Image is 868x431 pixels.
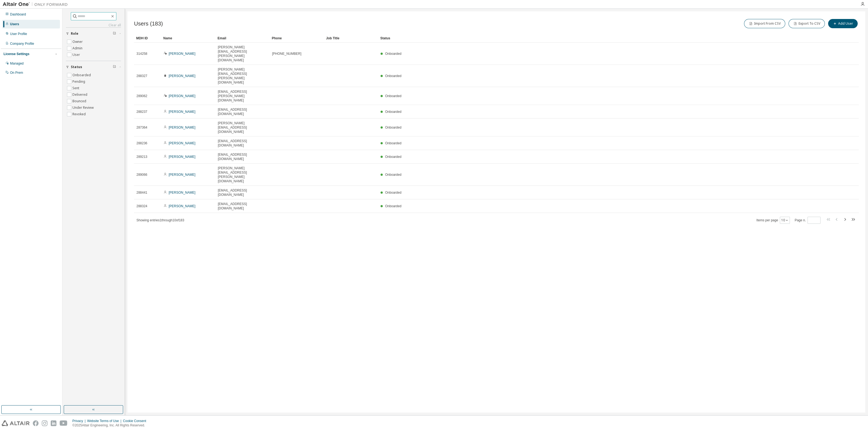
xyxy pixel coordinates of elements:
label: Onboarded [72,72,92,78]
span: 289066 [136,173,147,177]
button: Export To CSV [789,19,825,28]
span: [EMAIL_ADDRESS][DOMAIN_NAME] [218,107,267,116]
span: [EMAIL_ADDRESS][DOMAIN_NAME] [218,152,267,161]
div: Status [380,34,831,43]
span: 288324 [136,204,147,208]
div: MDH ID [136,34,159,43]
div: Dashboard [10,12,26,17]
span: [PERSON_NAME][EMAIL_ADDRESS][PERSON_NAME][DOMAIN_NAME] [218,166,267,183]
img: altair_logo.svg [2,420,30,426]
span: Onboarded [385,141,401,145]
div: Users [10,22,19,26]
a: [PERSON_NAME] [169,126,196,129]
div: Job Title [326,34,376,43]
span: Status [71,65,82,69]
span: Onboarded [385,204,401,208]
div: User Profile [10,32,27,36]
span: Clear filter [113,31,116,36]
span: Onboarded [385,74,401,78]
span: Onboarded [385,191,401,194]
div: Name [163,34,213,43]
span: 289062 [136,94,147,98]
span: [PERSON_NAME][EMAIL_ADDRESS][DOMAIN_NAME] [218,121,267,134]
a: [PERSON_NAME] [169,204,196,208]
img: youtube.svg [60,420,68,426]
span: Items per page [757,217,790,224]
p: © 2025 Altair Engineering, Inc. All Rights Reserved. [72,423,149,428]
a: [PERSON_NAME] [169,173,196,177]
div: Managed [10,61,24,66]
div: Company Profile [10,41,34,46]
span: [EMAIL_ADDRESS][DOMAIN_NAME] [218,202,267,210]
button: Status [66,61,121,73]
label: Delivered [72,91,88,98]
img: instagram.svg [42,420,47,426]
label: Owner [72,39,84,45]
span: Onboarded [385,155,401,159]
span: Role [71,31,78,36]
label: User [72,52,81,58]
span: [EMAIL_ADDRESS][DOMAIN_NAME] [218,188,267,197]
a: Clear all [66,23,121,27]
a: [PERSON_NAME] [169,155,196,159]
div: License Settings [4,52,29,56]
button: Import From CSV [744,19,785,28]
img: facebook.svg [33,420,39,426]
span: [PERSON_NAME][EMAIL_ADDRESS][PERSON_NAME][DOMAIN_NAME] [218,67,267,85]
a: [PERSON_NAME] [169,52,196,56]
a: [PERSON_NAME] [169,110,196,114]
div: Privacy [72,419,87,423]
span: Clear filter [113,65,116,69]
img: linkedin.svg [51,420,56,426]
button: Role [66,28,121,40]
div: On Prem [10,71,23,75]
span: 314258 [136,52,147,56]
span: 289213 [136,155,147,159]
span: [PHONE_NUMBER] [272,52,301,56]
span: 288236 [136,141,147,145]
button: 10 [781,218,789,222]
div: Cookie Consent [123,419,149,423]
label: Sent [72,85,80,91]
span: Showing entries 1 through 10 of 183 [136,218,184,222]
span: 288441 [136,190,147,195]
a: [PERSON_NAME] [169,191,196,194]
label: Admin [72,45,84,52]
span: [PERSON_NAME][EMAIL_ADDRESS][PERSON_NAME][DOMAIN_NAME] [218,45,267,62]
span: Onboarded [385,94,401,98]
label: Revoked [72,111,87,117]
label: Bounced [72,98,87,104]
span: Onboarded [385,126,401,129]
a: [PERSON_NAME] [169,141,196,145]
label: Pending [72,78,86,85]
span: [EMAIL_ADDRESS][DOMAIN_NAME] [218,139,267,148]
span: 288327 [136,74,147,78]
button: Add User [828,19,858,28]
a: [PERSON_NAME] [169,74,196,78]
span: Page n. [795,217,821,224]
a: [PERSON_NAME] [169,94,196,98]
span: Onboarded [385,110,401,114]
span: Onboarded [385,52,401,56]
label: Under Review [72,104,95,111]
span: 287364 [136,125,147,130]
span: Onboarded [385,173,401,177]
div: Website Terms of Use [87,419,123,423]
span: [EMAIL_ADDRESS][PERSON_NAME][DOMAIN_NAME] [218,90,267,103]
span: 288237 [136,110,147,114]
div: Phone [272,34,322,43]
div: Email [218,34,267,43]
span: Users (183) [134,21,163,27]
img: Altair One [3,2,71,7]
